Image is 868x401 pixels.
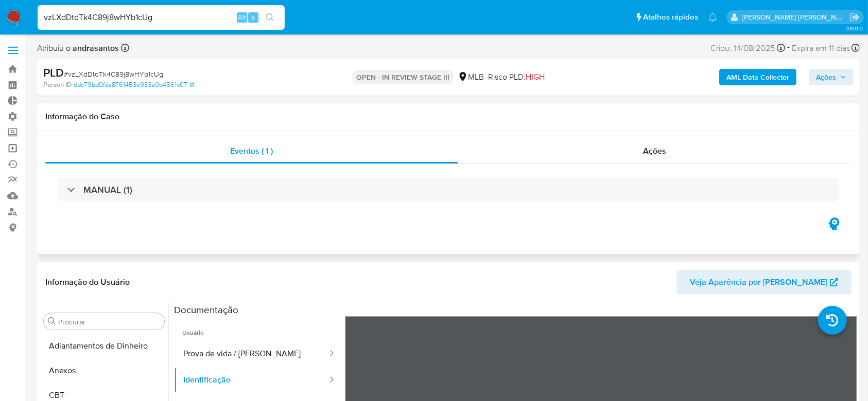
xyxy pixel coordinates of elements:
h3: MANUAL (1) [83,184,132,195]
button: search-icon [259,10,281,25]
span: Expira em 11 dias [792,43,850,54]
input: Pesquise usuários ou casos... [38,11,285,24]
p: OPEN - IN REVIEW STAGE III [352,70,454,84]
div: MLB [458,71,484,83]
button: AML Data Collector [719,69,796,85]
button: Adiantamentos de Dinheiro [40,334,168,358]
h1: Informação do Caso [45,112,852,122]
a: Notificações [708,13,717,22]
b: Person ID [43,80,72,89]
span: Ações [644,145,667,157]
span: Eventos ( 1 ) [231,145,273,157]
span: - [787,41,790,55]
a: ddc79bd0fda8761453e933a0b4561c07 [74,80,194,89]
span: Ações [816,69,836,85]
div: Criou: 14/08/2025 [710,41,785,55]
button: Veja Aparência por [PERSON_NAME] [676,270,852,295]
b: andrasantos [71,42,119,54]
span: # vzLXdDtdTk4C89j8wHYb1cUg [64,69,163,79]
span: Alt [238,12,246,22]
span: s [252,12,255,22]
div: MANUAL (1) [58,178,839,202]
button: Ações [809,69,854,85]
span: HIGH [526,71,545,83]
span: Risco PLD: [488,71,545,83]
button: Procurar [48,317,56,325]
span: Atribuiu o [37,43,119,54]
input: Procurar [58,317,160,326]
b: PLD [43,64,64,81]
h1: Informação do Usuário [45,277,130,287]
span: Atalhos rápidos [643,12,698,23]
b: AML Data Collector [726,69,789,85]
button: Anexos [40,358,168,383]
a: Sair [849,12,860,23]
p: andrea.asantos@mercadopago.com.br [742,12,846,22]
span: Veja Aparência por [PERSON_NAME] [690,270,827,295]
